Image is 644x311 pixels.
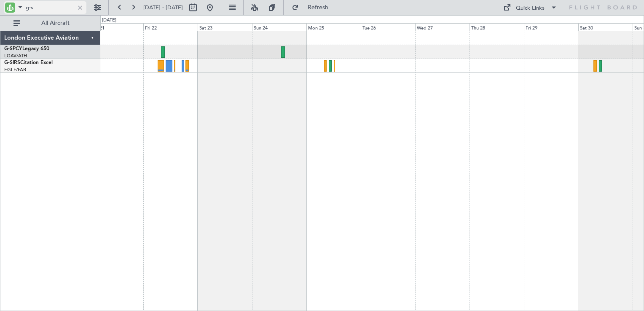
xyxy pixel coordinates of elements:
div: Quick Links [516,4,545,13]
input: A/C (Reg. or Type) [26,1,74,14]
button: Quick Links [499,1,561,14]
div: Thu 28 [470,23,524,31]
span: Refresh [301,5,336,11]
div: Thu 21 [89,23,143,31]
div: Wed 27 [415,23,470,31]
span: All Aircraft [22,20,89,26]
div: Fri 22 [143,23,198,31]
div: Mon 25 [306,23,361,31]
a: EGLF/FAB [4,67,26,73]
div: [DATE] [102,17,116,24]
button: Refresh [288,1,338,14]
span: [DATE] - [DATE] [143,4,183,11]
div: Fri 29 [524,23,578,31]
button: All Aircraft [9,16,91,30]
div: Tue 26 [361,23,415,31]
a: LGAV/ATH [4,53,27,59]
div: Sat 23 [198,23,252,31]
span: G-SIRS [4,60,20,65]
span: G-SPCY [4,46,22,51]
a: G-SPCYLegacy 650 [4,46,49,51]
div: Sun 24 [252,23,306,31]
div: Sat 30 [578,23,633,31]
a: G-SIRSCitation Excel [4,60,53,65]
